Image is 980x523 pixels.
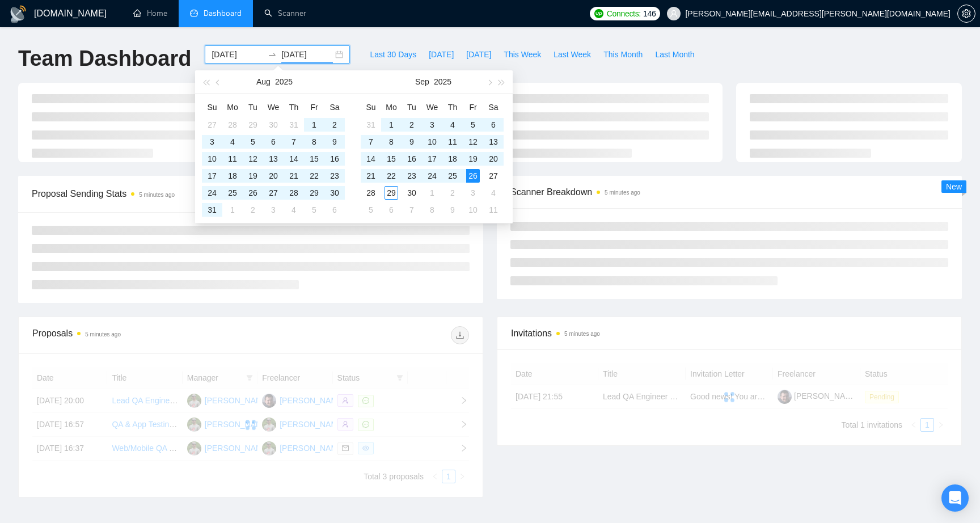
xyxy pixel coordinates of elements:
button: Last Month [649,45,700,64]
div: 2 [246,203,260,217]
input: End date [281,48,333,61]
div: 4 [487,186,500,200]
div: 31 [205,203,219,217]
td: 2025-09-01 [381,116,402,133]
div: 11 [487,203,500,217]
div: 16 [328,152,341,166]
div: 6 [267,135,280,149]
td: 2025-09-05 [304,201,324,218]
td: 2025-09-16 [402,150,422,167]
th: Mo [222,98,243,116]
span: Proposal Sending Stats [32,187,341,201]
div: 6 [385,203,398,217]
td: 2025-08-31 [202,201,222,218]
time: 5 minutes ago [139,192,175,198]
td: 2025-09-06 [324,201,345,218]
button: Sep [415,70,429,93]
button: This Week [497,45,547,64]
button: Aug [256,70,271,93]
td: 2025-07-30 [263,116,284,133]
button: Last Week [547,45,597,64]
th: Mo [381,98,402,116]
div: 10 [425,135,439,149]
div: 22 [307,169,321,183]
button: [DATE] [423,45,460,64]
td: 2025-10-06 [381,201,402,218]
div: Open Intercom Messenger [941,484,969,512]
div: 15 [385,152,398,166]
td: 2025-08-26 [243,184,263,201]
th: Fr [304,98,324,116]
span: This Month [603,48,643,61]
td: 2025-09-29 [381,184,402,201]
td: 2025-08-10 [202,150,222,167]
button: 2025 [434,70,451,93]
td: 2025-08-20 [263,167,284,184]
td: 2025-09-06 [483,116,504,133]
span: Last Week [554,48,591,61]
div: 4 [446,118,459,132]
div: 26 [246,186,260,200]
td: 2025-09-02 [243,201,263,218]
td: 2025-08-31 [361,116,381,133]
td: 2025-08-24 [202,184,222,201]
th: Tu [243,98,263,116]
td: 2025-08-01 [304,116,324,133]
td: 2025-09-04 [284,201,304,218]
th: Tu [402,98,422,116]
td: 2025-08-25 [222,184,243,201]
td: 2025-08-28 [284,184,304,201]
td: 2025-07-29 [243,116,263,133]
td: 2025-09-13 [483,133,504,150]
span: This Week [504,48,541,61]
div: 3 [425,118,439,132]
div: 18 [226,169,239,183]
td: 2025-09-27 [483,167,504,184]
div: 23 [405,169,419,183]
td: 2025-09-25 [442,167,463,184]
td: 2025-08-27 [263,184,284,201]
td: 2025-08-22 [304,167,324,184]
div: 29 [385,186,398,200]
td: 2025-08-18 [222,167,243,184]
h1: Team Dashboard [18,45,191,72]
td: 2025-10-10 [463,201,483,218]
div: 3 [466,186,480,200]
div: 17 [425,152,439,166]
th: Fr [463,98,483,116]
div: 17 [205,169,219,183]
td: 2025-08-09 [324,133,345,150]
span: Last 30 Days [370,48,416,61]
div: 24 [425,169,439,183]
div: 12 [246,152,260,166]
div: 27 [205,118,219,132]
span: Invitations [511,326,948,340]
td: 2025-10-02 [442,184,463,201]
td: 2025-08-16 [324,150,345,167]
td: 2025-08-29 [304,184,324,201]
div: 30 [405,186,419,200]
td: 2025-09-17 [422,150,442,167]
td: 2025-09-20 [483,150,504,167]
td: 2025-09-04 [442,116,463,133]
div: 6 [328,203,341,217]
td: 2025-09-22 [381,167,402,184]
div: 3 [267,203,280,217]
div: 9 [405,135,419,149]
div: 28 [364,186,378,200]
div: 2 [328,118,341,132]
a: homeHome [133,9,167,18]
div: 11 [226,152,239,166]
div: 26 [466,169,480,183]
button: [DATE] [460,45,497,64]
td: 2025-08-04 [222,133,243,150]
span: dashboard [190,9,198,17]
th: Su [361,98,381,116]
td: 2025-10-09 [442,201,463,218]
div: 2 [446,186,459,200]
time: 5 minutes ago [564,331,600,337]
td: 2025-10-07 [402,201,422,218]
time: 5 minutes ago [605,189,640,196]
div: 31 [287,118,301,132]
td: 2025-09-21 [361,167,381,184]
